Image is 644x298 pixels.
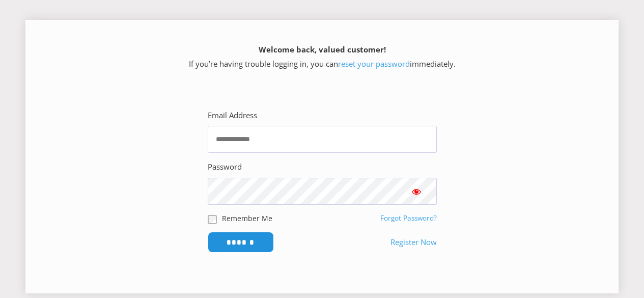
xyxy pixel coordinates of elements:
a: Forgot Password? [380,213,437,223]
strong: Welcome back, valued customer! [259,44,386,55]
label: Email Address [208,109,257,123]
label: Remember Me [222,213,272,224]
a: reset your password [338,59,410,69]
label: Password [208,160,242,174]
a: Register Now [390,235,437,250]
button: Show password [396,178,437,205]
p: If you’re having trouble logging in, you can immediately. [43,43,601,71]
